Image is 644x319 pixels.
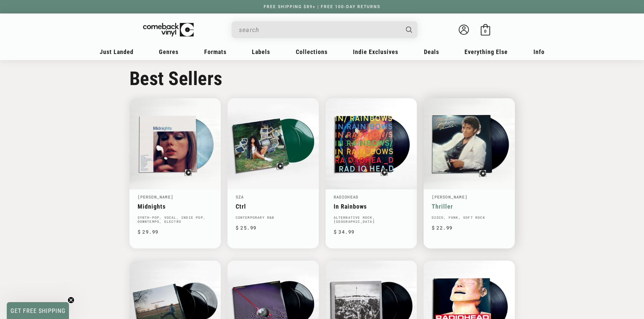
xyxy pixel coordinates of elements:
span: Collections [296,48,328,55]
div: GET FREE SHIPPINGClose teaser [7,302,69,319]
a: Ctrl [236,203,311,210]
a: In Rainbows [334,203,409,210]
a: SZA [236,194,244,200]
h2: Best Sellers [129,68,515,90]
a: [PERSON_NAME] [432,194,468,200]
a: [PERSON_NAME] [138,194,174,200]
span: Labels [252,48,270,55]
a: Thriller [432,203,507,210]
div: Search [232,21,418,38]
a: Radiohead [334,194,359,200]
span: Everything Else [464,48,508,55]
a: Midnights [138,203,213,210]
span: Genres [159,48,178,55]
a: FREE SHIPPING $89+ | FREE 100-DAY RETURNS [257,4,387,9]
button: Close teaser [68,297,74,303]
input: When autocomplete results are available use up and down arrows to review and enter to select [239,23,399,37]
span: Info [533,48,545,55]
span: Just Landed [100,48,134,55]
span: 0 [484,29,486,34]
span: Indie Exclusives [353,48,398,55]
button: Search [400,21,418,38]
span: Deals [424,48,439,55]
span: Formats [204,48,226,55]
span: GET FREE SHIPPING [10,307,66,314]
